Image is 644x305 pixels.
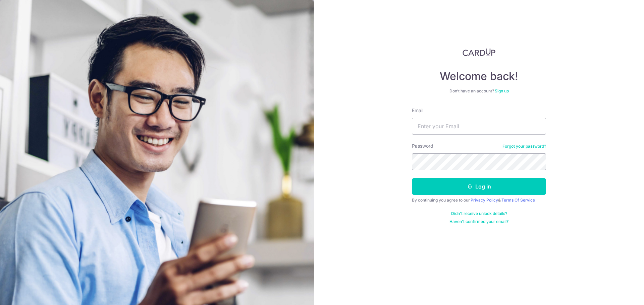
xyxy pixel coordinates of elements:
div: Don’t have an account? [412,88,546,94]
a: Forgot your password? [502,144,546,149]
a: Sign up [495,88,509,93]
img: CardUp Logo [463,48,495,56]
a: Didn't receive unlock details? [451,211,507,216]
a: Privacy Policy [471,198,498,203]
a: Terms Of Service [501,198,535,203]
button: Log in [412,178,546,195]
h4: Welcome back! [412,70,546,83]
label: Email [412,107,423,114]
a: Haven't confirmed your email? [449,219,508,224]
div: By continuing you agree to our & [412,198,546,203]
label: Password [412,143,433,149]
input: Enter your Email [412,118,546,135]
